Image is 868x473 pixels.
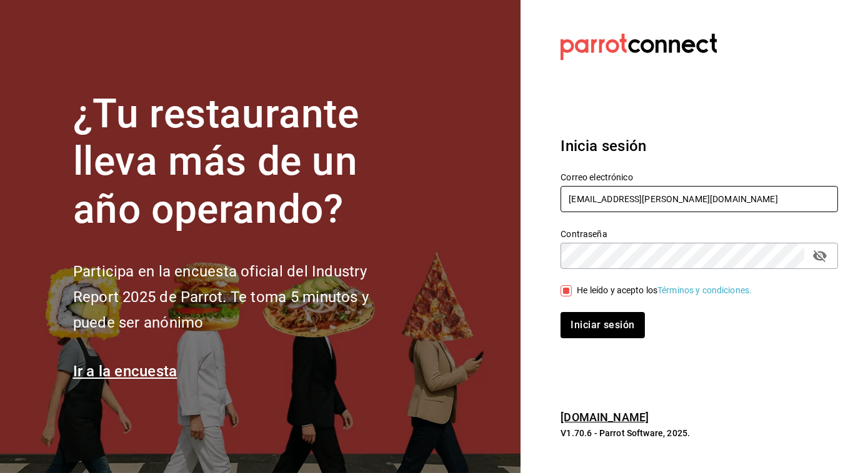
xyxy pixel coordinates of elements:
a: Ir a la encuesta [73,363,177,380]
label: Correo electrónico [561,173,838,182]
input: Ingresa tu correo electrónico [561,186,838,212]
h1: ¿Tu restaurante lleva más de un año operando? [73,90,411,234]
button: Iniciar sesión [561,312,644,338]
h3: Inicia sesión [561,135,838,157]
h2: Participa en la encuesta oficial del Industry Report 2025 de Parrot. Te toma 5 minutos y puede se... [73,259,411,335]
a: Términos y condiciones. [657,285,752,295]
a: [DOMAIN_NAME] [561,411,649,424]
button: passwordField [809,245,831,266]
label: Contraseña [561,230,838,238]
p: V1.70.6 - Parrot Software, 2025. [561,427,838,439]
div: He leído y acepto los [577,284,752,297]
